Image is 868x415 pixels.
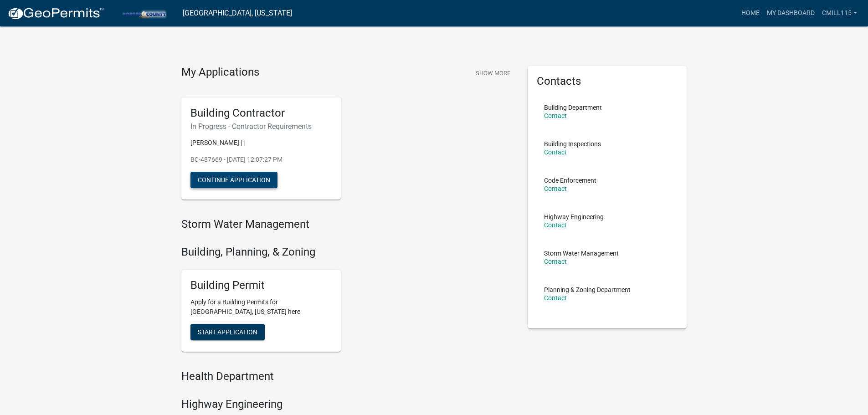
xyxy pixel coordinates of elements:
[544,104,602,111] p: Building Department
[537,75,678,88] h5: Contacts
[190,297,332,317] p: Apply for a Building Permits for [GEOGRAPHIC_DATA], [US_STATE] here
[544,149,567,156] a: Contact
[190,138,332,148] p: [PERSON_NAME] | |
[183,5,292,21] a: [GEOGRAPHIC_DATA], [US_STATE]
[544,112,567,119] a: Contact
[544,287,631,293] p: Planning & Zoning Department
[544,214,604,220] p: Highway Engineering
[190,172,277,188] button: Continue Application
[472,66,514,81] button: Show More
[112,7,175,19] img: Porter County, Indiana
[544,141,601,147] p: Building Inspections
[190,122,332,131] h6: In Progress - Contractor Requirements
[181,246,514,259] h4: Building, Planning, & Zoning
[190,107,332,120] h5: Building Contractor
[544,221,567,229] a: Contact
[190,155,332,164] p: BC-487669 - [DATE] 12:07:27 PM
[544,177,596,184] p: Code Enforcement
[190,324,265,340] button: Start Application
[544,258,567,265] a: Contact
[544,294,567,302] a: Contact
[181,370,514,383] h4: Health Department
[181,218,514,231] h4: Storm Water Management
[190,279,332,292] h5: Building Permit
[763,5,818,22] a: My Dashboard
[818,5,861,22] a: cmill115
[544,250,619,256] p: Storm Water Management
[198,328,257,335] span: Start Application
[738,5,763,22] a: Home
[181,398,514,411] h4: Highway Engineering
[544,185,567,192] a: Contact
[181,66,259,79] h4: My Applications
